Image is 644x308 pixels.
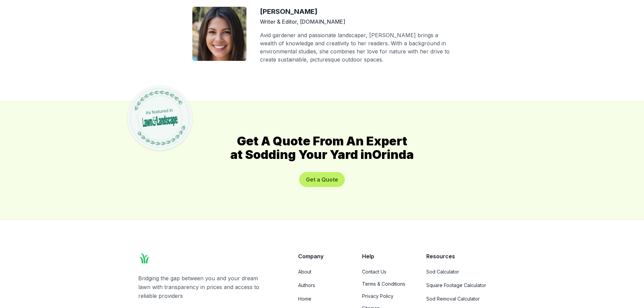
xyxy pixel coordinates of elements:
img: Featured in Lawn & Landscape magazine badge [124,82,195,154]
a: Square Footage Calculator [426,282,506,289]
h2: Get A Quote From An Expert at Sodding Your Yard in Orinda [138,134,506,161]
button: Get a Quote [299,172,345,187]
a: Sod Removal Calculator [426,295,506,302]
p: Avid gardener and passionate landscaper, [PERSON_NAME] brings a wealth of knowledge and creativit... [260,31,452,64]
p: Resources [426,252,506,260]
p: Bridging the gap between you and your dream lawn with transparency in prices and access to reliab... [138,274,271,300]
a: [PERSON_NAME]Writer & Editor, [DOMAIN_NAME] [260,8,452,26]
a: Home [298,295,346,302]
a: Terms & Conditions [362,281,410,287]
strong: [PERSON_NAME] [260,7,317,16]
a: Privacy Policy [362,293,410,300]
a: Contact Us [362,268,410,275]
a: About [298,268,346,275]
a: Sod Calculator [426,268,506,275]
a: Authors [298,282,346,289]
p: Company [298,252,346,260]
p: Writer & Editor, [DOMAIN_NAME] [260,18,452,26]
p: Help [362,252,410,260]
